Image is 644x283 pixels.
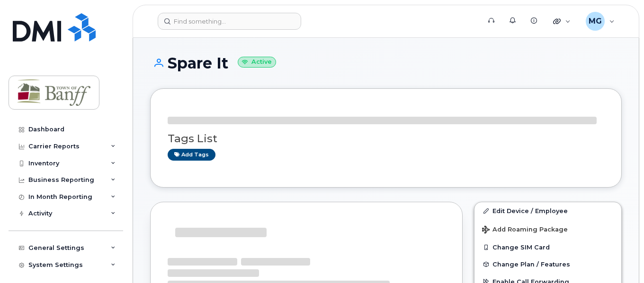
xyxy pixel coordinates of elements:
a: Edit Device / Employee [474,202,621,219]
small: Active [238,57,276,68]
button: Add Roaming Package [474,219,621,239]
h1: Spare It [150,55,622,71]
span: Add Roaming Package [482,226,568,235]
h3: Tags List [168,133,604,145]
span: Change Plan / Features [492,261,570,268]
button: Change SIM Card [474,239,621,256]
button: Change Plan / Features [474,256,621,273]
a: Add tags [168,149,215,161]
